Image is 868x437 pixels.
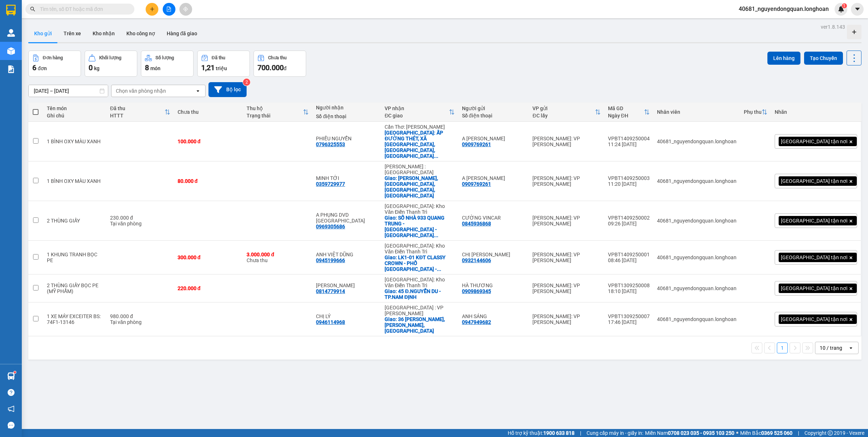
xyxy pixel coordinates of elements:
div: Giao: 36 TRỊNH KHẢ, P HÒA XUÂN, ĐÀ NẴNG [385,316,455,334]
div: [PERSON_NAME]: VP [PERSON_NAME] [532,282,600,294]
span: notification [8,405,15,412]
div: 40681_nguyendongquan.longhoan [657,218,737,224]
div: 0909869345 [462,288,491,294]
div: 80.000 đ [178,178,240,184]
div: VP nhận [385,105,449,111]
div: [GEOGRAPHIC_DATA]: Kho Văn Điển Thanh Trì [385,203,455,215]
div: 40681_nguyendongquan.longhoan [657,139,737,144]
div: Khối lượng [99,55,121,60]
span: 40681_nguyendongquan.longhoan [733,4,835,13]
span: 0 [89,63,93,72]
div: [PERSON_NAME]: VP [PERSON_NAME] [532,252,600,263]
span: triệu [216,65,227,71]
button: Lên hàng [767,52,800,65]
div: 1 BÌNH OXY MÀU XANH [47,139,103,144]
div: HTTT [110,113,164,119]
span: [GEOGRAPHIC_DATA] tận nơi [781,285,847,292]
div: ĐC giao [385,113,449,119]
button: Đơn hàng6đơn [28,51,81,77]
div: Ghi chú [47,113,103,119]
strong: 1900 633 818 [543,430,575,436]
div: 230.000 đ [110,215,170,221]
button: Hàng đã giao [161,25,203,42]
span: [GEOGRAPHIC_DATA] tận nơi [781,217,847,224]
img: solution-icon [7,65,15,73]
div: 0845936868 [462,221,491,226]
div: 220.000 đ [178,285,240,291]
div: 0909769261 [462,181,491,187]
span: ... [437,266,441,272]
div: 0945199666 [316,257,345,263]
div: ver 1.8.143 [821,23,845,31]
div: 1 XE MÁY EXCEITER BS: 74F1-13146 [47,313,103,325]
strong: 0369 525 060 [761,430,792,436]
button: Kho nhận [87,25,121,42]
div: Mã GD [608,105,644,111]
div: 3.000.000 đ [247,252,309,257]
span: copyright [828,430,833,436]
div: KIM CHUNG [316,282,377,288]
div: Chưa thu [178,109,240,115]
div: Đơn hàng [43,55,63,60]
button: plus [146,3,158,16]
div: Người gửi [462,105,526,111]
div: [PERSON_NAME] : [GEOGRAPHIC_DATA] [385,164,455,175]
button: Chưa thu700.000đ [253,51,306,77]
div: [PERSON_NAME]: VP [PERSON_NAME] [532,215,600,226]
span: đơn [38,65,47,71]
div: VPBT1409250001 [608,252,650,257]
button: 1 [777,342,788,353]
span: Hỗ trợ kỹ thuật: [508,429,575,437]
div: VPBT1309250008 [608,282,650,288]
span: Miền Nam [645,429,734,437]
span: | [580,429,581,437]
div: 08:46 [DATE] [608,257,650,263]
div: Người nhận [316,105,377,111]
span: [GEOGRAPHIC_DATA] tận nơi [781,178,847,184]
div: Nhân viên [657,109,737,115]
input: Tìm tên, số ĐT hoặc mã đơn [40,5,126,13]
div: A VÕ TRUNG [462,136,526,141]
div: 0969305686 [316,224,345,229]
div: Giao: LK1-01 KĐT CLASSY CROWN - PHỐ HÀM NGHI - P.GIA CẨM - TP.VIỆT TRÌ - PHÚ THỌ [385,254,455,272]
div: Số điện thoại [316,113,377,119]
div: Đã thu [212,55,225,60]
span: [GEOGRAPHIC_DATA] tận nơi [781,138,847,145]
button: Bộ lọc [208,82,247,97]
span: plus [150,7,155,12]
div: 11:20 [DATE] [608,181,650,187]
div: Chưa thu [247,252,309,263]
div: Chọn văn phòng nhận [116,87,166,95]
span: message [8,422,15,429]
span: ... [434,232,438,238]
div: Chưa thu [268,55,287,60]
div: Giao: 45 Đ.NGUYỄN DU - TP.NAM ĐỊNH [385,288,455,300]
div: Số điện thoại [462,113,526,119]
div: 300.000 đ [178,254,240,260]
button: Đã thu1,21 triệu [197,51,250,77]
span: ⚪️ [736,432,738,434]
img: warehouse-icon [7,29,15,37]
sup: 2 [243,79,250,86]
div: ANH SÁNG [462,313,526,319]
span: kg [94,65,100,71]
div: Giao: LỘC KHÊ, GIA LỘC, TRẢNG BÀNG, TÂY NINH [385,175,455,199]
div: [GEOGRAPHIC_DATA]: Kho Văn Điển Thanh Trì [385,277,455,288]
th: Toggle SortBy [381,103,458,122]
span: đ [284,65,287,71]
div: 0909769261 [462,141,491,147]
button: Trên xe [58,25,87,42]
span: file-add [166,7,171,12]
div: Tạo kho hàng mới [847,25,861,39]
span: món [150,65,161,71]
div: CHỊ LINH [462,252,526,257]
button: file-add [163,3,175,16]
span: [GEOGRAPHIC_DATA] tận nơi [781,254,847,261]
sup: 1 [842,3,847,8]
span: question-circle [8,389,15,396]
div: CƯỜNG VINCAR [462,215,526,221]
button: Kho gửi [28,25,58,42]
span: 8 [145,63,149,72]
div: [PERSON_NAME]: VP [PERSON_NAME] [532,136,600,147]
svg: open [848,345,854,351]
